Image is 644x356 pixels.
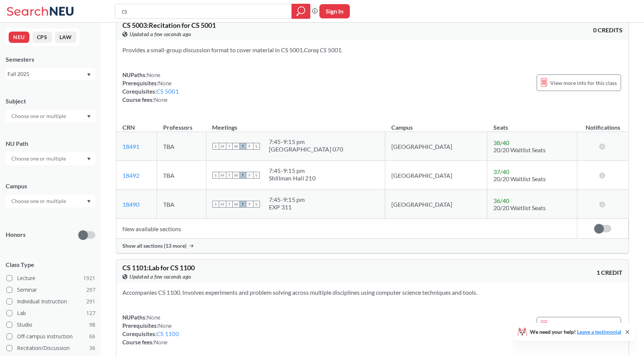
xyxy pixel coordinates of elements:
span: T [240,201,246,208]
span: T [226,172,233,179]
a: CS 1100 [157,330,179,337]
span: 1 CREDIT [597,268,623,277]
span: None [147,71,160,78]
span: None [147,314,160,321]
div: Campus [6,182,95,190]
div: NUPaths: Prerequisites: Corequisites: Course fees: [122,71,179,104]
section: Accompanies CS 1100. Involves experiments and problem solving across multiple disciplines using c... [122,288,623,297]
td: TBA [157,132,206,161]
span: View more info for this class [550,321,617,330]
div: 7:45 - 9:15 pm [269,138,343,145]
input: Choose one or multiple [8,197,71,206]
span: CS 5003 : Recitation for CS 5001 [122,21,216,29]
svg: Dropdown arrow [87,200,91,203]
a: Leave a testimonial [577,329,621,335]
span: 98 [89,321,95,329]
th: Seats [487,116,577,132]
span: S [212,201,219,208]
span: S [212,172,219,179]
td: New available sections [116,219,577,239]
div: Subject [6,97,95,105]
a: CS 5001 [157,88,179,95]
span: F [246,201,253,208]
a: 18492 [122,172,139,179]
span: S [253,172,260,179]
span: 297 [86,286,95,294]
span: 38 / 40 [493,139,509,146]
span: S [212,143,219,150]
label: Studio [6,320,95,330]
svg: magnifying glass [296,6,305,17]
span: 0 CREDITS [593,26,623,34]
div: Semesters [6,55,95,64]
div: 7:45 - 9:15 pm [269,167,316,174]
span: S [253,143,260,150]
span: Show all sections (13 more) [122,242,186,249]
span: Class Type [6,261,95,269]
div: Fall 2025 [8,70,86,78]
span: None [158,80,172,86]
label: Lecture [6,273,95,283]
td: [GEOGRAPHIC_DATA] [385,132,487,161]
i: Coreq CS 5001. [304,46,342,53]
label: Seminar [6,285,95,295]
span: 127 [86,309,95,317]
span: Updated a few seconds ago [130,30,191,38]
span: 20/20 Waitlist Seats [493,146,546,153]
a: 18490 [122,201,139,208]
button: LAW [55,32,76,43]
span: None [154,339,168,345]
label: Individual Instruction [6,297,95,306]
span: None [154,96,168,103]
span: View more info for this class [550,78,617,88]
span: M [219,143,226,150]
span: F [246,172,253,179]
div: CRN [122,123,135,132]
th: Notifications [577,116,629,132]
button: CPS [32,32,52,43]
div: Dropdown arrow [6,110,95,123]
span: 20/20 Waitlist Seats [493,175,546,182]
div: Dropdown arrow [6,152,95,165]
span: M [219,201,226,208]
span: 20/20 Waitlist Seats [493,204,546,211]
span: We need your help! [530,329,621,335]
span: T [226,201,233,208]
span: F [246,143,253,150]
div: Shillman Hall 210 [269,174,316,182]
div: Dropdown arrow [6,195,95,208]
input: Choose one or multiple [8,112,71,121]
span: 37 / 40 [493,168,509,175]
label: Lab [6,308,95,318]
td: [GEOGRAPHIC_DATA] [385,161,487,190]
span: None [158,322,172,329]
section: Provides a small-group discussion format to cover material in CS 5001. [122,46,623,54]
span: T [240,143,246,150]
div: magnifying glass [291,4,310,19]
th: Professors [157,116,206,132]
div: NUPaths: Prerequisites: Corequisites: Course fees: [122,313,179,346]
div: Show all sections (13 more) [116,239,629,253]
span: 36 [89,344,95,352]
div: Fall 2025Dropdown arrow [6,68,95,80]
span: Updated a few seconds ago [130,273,191,281]
span: 36 / 40 [493,197,509,204]
span: S [253,201,260,208]
span: M [219,172,226,179]
span: W [233,172,240,179]
th: Meetings [206,116,385,132]
label: Recitation/Discussion [6,343,95,353]
span: T [226,143,233,150]
span: 66 [89,332,95,341]
svg: Dropdown arrow [87,158,91,161]
svg: Dropdown arrow [87,115,91,118]
span: T [240,172,246,179]
input: Class, professor, course number, "phrase" [121,5,286,18]
label: Off-campus instruction [6,332,95,341]
a: 18491 [122,143,139,150]
svg: Dropdown arrow [87,73,91,76]
input: Choose one or multiple [8,154,71,163]
td: TBA [157,190,206,219]
span: 1921 [83,274,95,282]
button: Sign In [319,4,350,18]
